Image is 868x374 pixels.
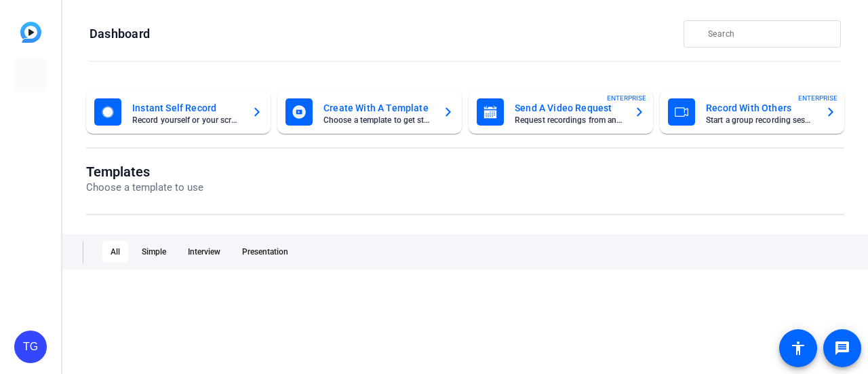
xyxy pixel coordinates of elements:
[515,116,623,124] mat-card-subtitle: Request recordings from anyone, anywhere
[132,100,241,116] mat-card-title: Instant Self Record
[20,22,41,43] img: blue-gradient.svg
[660,90,844,134] button: Record With OthersStart a group recording sessionENTERPRISE
[14,331,47,363] div: TG
[234,241,296,263] div: Presentation
[706,116,814,124] mat-card-subtitle: Start a group recording session
[180,241,229,263] div: Interview
[132,116,241,124] mat-card-subtitle: Record yourself or your screen
[86,164,203,180] h1: Templates
[469,90,653,134] button: Send A Video RequestRequest recordings from anyone, anywhereENTERPRISE
[706,100,814,116] mat-card-title: Record With Others
[90,26,150,42] h1: Dashboard
[86,180,203,195] p: Choose a template to use
[790,340,806,356] mat-icon: accessibility
[323,116,432,124] mat-card-subtitle: Choose a template to get started
[323,100,432,116] mat-card-title: Create With A Template
[834,340,850,356] mat-icon: message
[798,93,837,103] span: ENTERPRISE
[134,241,174,263] div: Simple
[515,100,623,116] mat-card-title: Send A Video Request
[102,241,128,263] div: All
[86,90,271,134] button: Instant Self RecordRecord yourself or your screen
[607,93,646,103] span: ENTERPRISE
[708,26,830,42] input: Search
[277,90,462,134] button: Create With A TemplateChoose a template to get started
